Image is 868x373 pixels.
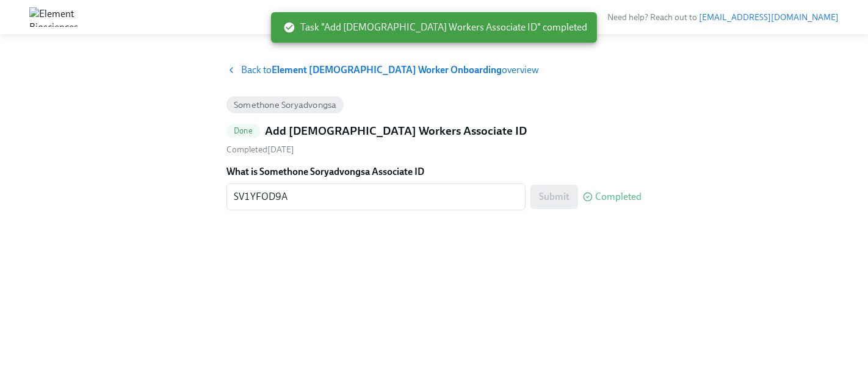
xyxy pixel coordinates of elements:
[226,126,260,135] span: Done
[265,123,527,139] h5: Add [DEMOGRAPHIC_DATA] Workers Associate ID
[272,64,502,76] strong: Element [DEMOGRAPHIC_DATA] Worker Onboarding
[226,101,344,110] span: Somethone Soryadvongsa
[226,165,642,179] label: What is Somethone Soryadvongsa Associate ID
[595,192,642,202] span: Completed
[234,190,518,204] textarea: SV1YFOD9A
[226,144,294,155] span: Monday, August 11th 2025, 12:12 pm
[226,63,642,77] a: Back toElement [DEMOGRAPHIC_DATA] Worker Onboardingoverview
[607,12,839,23] span: Need help? Reach out to
[241,63,539,77] span: Back to overview
[699,12,839,23] a: [EMAIL_ADDRESS][DOMAIN_NAME]
[29,7,78,27] img: Element Biosciences
[283,21,587,34] span: Task "Add [DEMOGRAPHIC_DATA] Workers Associate ID" completed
